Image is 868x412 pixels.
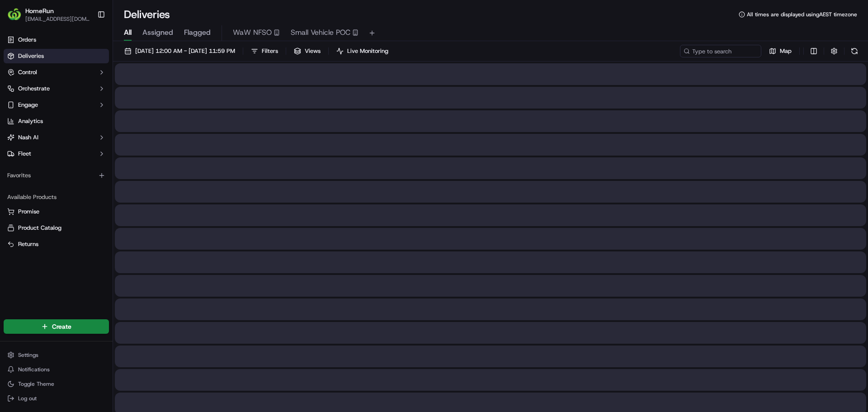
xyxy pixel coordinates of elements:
[4,49,109,63] a: Deliveries
[4,319,109,334] button: Create
[25,6,54,15] button: HomeRun
[18,240,38,248] span: Returns
[291,27,350,38] span: Small Vehicle POC
[4,4,94,25] button: HomeRunHomeRun[EMAIL_ADDRESS][DOMAIN_NAME]
[4,168,109,183] div: Favorites
[18,380,54,388] span: Toggle Theme
[18,117,43,125] span: Analytics
[124,7,170,22] h1: Deliveries
[262,47,278,55] span: Filters
[124,27,132,38] span: All
[120,45,239,57] button: [DATE] 12:00 AM - [DATE] 11:59 PM
[347,47,388,55] span: Live Monitoring
[18,366,50,373] span: Notifications
[184,27,211,38] span: Flagged
[233,27,272,38] span: WaW NFSO
[305,47,321,55] span: Views
[4,65,109,80] button: Control
[18,208,39,216] span: Promise
[4,221,109,235] button: Product Catalog
[4,349,109,361] button: Settings
[332,45,392,57] button: Live Monitoring
[4,147,109,161] button: Fleet
[4,363,109,376] button: Notifications
[4,130,109,145] button: Nash AI
[18,395,37,402] span: Log out
[18,224,61,232] span: Product Catalog
[7,240,105,248] a: Returns
[680,45,761,57] input: Type to search
[4,204,109,219] button: Promise
[4,190,109,204] div: Available Products
[4,114,109,128] a: Analytics
[4,33,109,47] a: Orders
[247,45,282,57] button: Filters
[7,224,105,232] a: Product Catalog
[7,208,105,216] a: Promise
[747,11,857,18] span: All times are displayed using AEST timezone
[52,322,71,331] span: Create
[18,101,38,109] span: Engage
[18,351,38,359] span: Settings
[780,47,792,55] span: Map
[18,36,36,44] span: Orders
[25,15,90,23] button: [EMAIL_ADDRESS][DOMAIN_NAME]
[848,45,861,57] button: Refresh
[18,52,44,60] span: Deliveries
[7,7,22,22] img: HomeRun
[18,85,50,93] span: Orchestrate
[135,47,235,55] span: [DATE] 12:00 AM - [DATE] 11:59 PM
[4,378,109,390] button: Toggle Theme
[18,133,38,142] span: Nash AI
[4,237,109,251] button: Returns
[4,81,109,96] button: Orchestrate
[4,392,109,405] button: Log out
[142,27,173,38] span: Assigned
[18,68,37,76] span: Control
[4,98,109,112] button: Engage
[290,45,325,57] button: Views
[765,45,796,57] button: Map
[18,150,31,158] span: Fleet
